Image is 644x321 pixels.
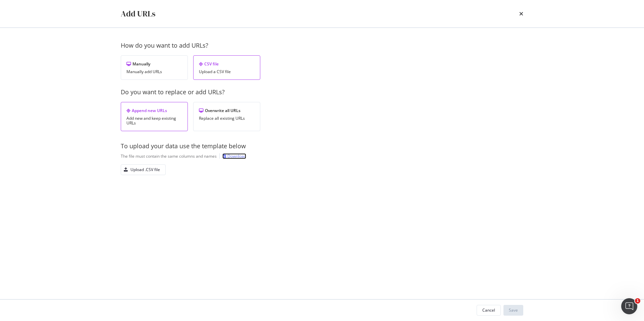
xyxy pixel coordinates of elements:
div: Overwrite all URLs [199,108,255,113]
span: 1 [635,298,640,304]
div: Replace all existing URLs [199,116,255,121]
div: CSV file [199,61,255,67]
div: times [519,8,523,19]
iframe: Intercom live chat [621,298,637,314]
div: Manually [126,61,182,67]
div: Save [509,307,518,313]
div: Add new and keep existing URLs [126,116,182,125]
div: Download [227,153,246,159]
div: How do you want to add URLs? [121,41,523,50]
div: Add URLs [121,8,155,19]
button: Upload .CSV file [121,164,166,175]
a: Download [222,153,246,159]
div: Manually add URLs [126,69,182,74]
div: To upload your data use the template below [121,142,523,151]
div: The file must contain the same columns and names [121,153,217,159]
div: Upload a CSV file [199,69,255,74]
button: Cancel [477,305,501,316]
div: Cancel [482,307,495,313]
div: Upload .CSV file [130,167,160,172]
div: Do you want to replace or add URLs? [121,88,523,97]
div: Append new URLs [126,108,182,113]
button: Save [503,305,523,316]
